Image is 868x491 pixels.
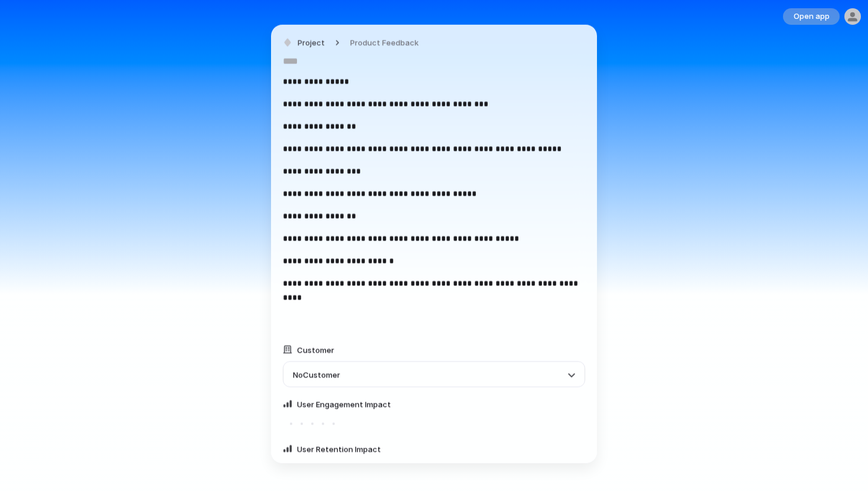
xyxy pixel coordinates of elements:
[298,37,325,48] span: Project
[794,11,830,22] span: Open app
[280,34,328,51] button: Project
[350,37,419,48] span: Product Feedback
[297,444,381,454] span: User Retention Impact
[783,8,840,25] button: Open app
[297,345,334,355] span: Customer
[343,34,426,51] button: Product Feedback
[293,370,340,379] span: No Customer
[297,400,391,409] span: User Engagement Impact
